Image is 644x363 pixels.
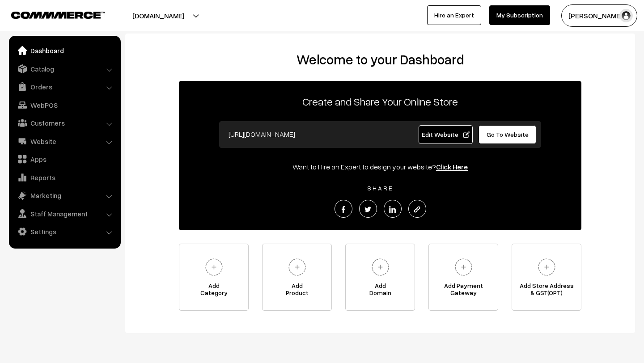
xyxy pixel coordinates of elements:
[534,255,559,279] img: plus.svg
[487,131,529,138] span: Go To Website
[345,244,415,311] a: AddDomain
[561,4,637,27] button: [PERSON_NAME]
[101,4,216,27] button: [DOMAIN_NAME]
[11,61,118,77] a: Catalog
[179,282,248,300] span: Add Category
[479,125,536,144] a: Go To Website
[11,12,105,18] img: COMMMERCE
[619,9,633,22] img: user
[11,9,89,20] a: COMMMERCE
[179,93,581,110] p: Create and Share Your Online Store
[427,5,481,25] a: Hire an Expert
[346,282,415,300] span: Add Domain
[428,244,498,311] a: Add PaymentGateway
[11,133,118,149] a: Website
[451,255,476,279] img: plus.svg
[262,244,332,311] a: AddProduct
[11,97,118,113] a: WebPOS
[179,161,581,172] div: Want to Hire an Expert to design your website?
[422,131,470,138] span: Edit Website
[436,162,468,171] a: Click Here
[202,255,226,279] img: plus.svg
[512,244,581,311] a: Add Store Address& GST(OPT)
[11,42,118,59] a: Dashboard
[489,5,550,25] a: My Subscription
[363,184,398,192] span: SHARE
[419,125,473,144] a: Edit Website
[11,206,118,222] a: Staff Management
[134,51,626,68] h2: Welcome to your Dashboard
[11,169,118,186] a: Reports
[368,255,393,279] img: plus.svg
[285,255,309,279] img: plus.svg
[11,79,118,95] a: Orders
[179,244,249,311] a: AddCategory
[11,187,118,203] a: Marketing
[512,282,581,300] span: Add Store Address & GST(OPT)
[429,282,498,300] span: Add Payment Gateway
[263,282,331,300] span: Add Product
[11,115,118,131] a: Customers
[11,224,118,240] a: Settings
[11,151,118,167] a: Apps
